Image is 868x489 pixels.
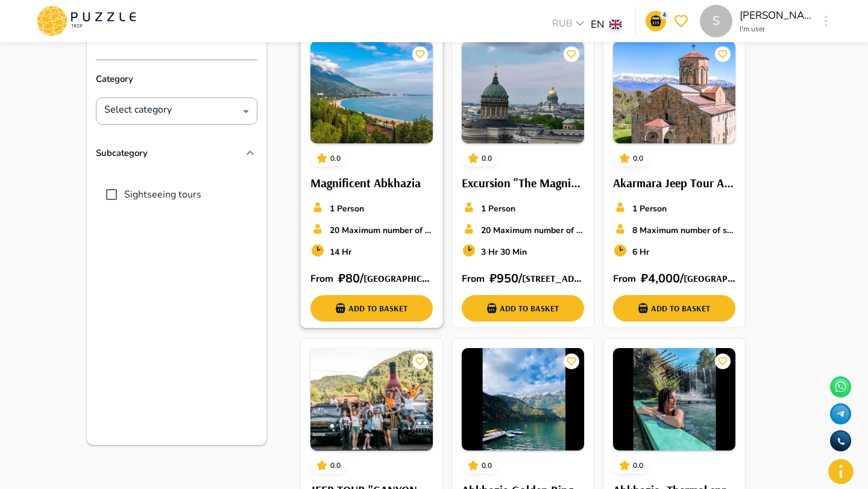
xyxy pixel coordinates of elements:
[740,8,812,23] p: [PERSON_NAME]
[96,172,257,222] div: Subcategory
[700,5,732,37] div: S
[313,150,330,167] button: card_icons
[310,173,433,193] h6: Magnificent Abkhazia
[632,246,649,258] p: 6 Hr
[715,46,731,62] button: card_icons
[660,11,668,20] p: 4
[633,153,643,164] p: 0.0
[412,354,428,369] button: card_icons
[96,134,257,172] div: Subcategory
[462,348,584,450] img: PuzzleTrip
[648,270,680,288] p: 4,000
[549,16,591,34] div: RUB
[465,150,482,167] button: card_icons
[497,270,518,288] p: 950
[481,224,584,237] p: 20 Maximum number of seats
[522,271,584,287] h6: [STREET_ADDRESS]
[616,457,633,474] button: card_icons
[462,272,489,286] p: From
[465,457,482,474] button: card_icons
[641,270,648,288] p: ₽
[330,224,433,237] p: 20 Maximum number of seats
[613,173,735,193] h6: Akarmara Jeep Tour Abkhazia
[363,271,433,287] h6: [GEOGRAPHIC_DATA], [GEOGRAPHIC_DATA], [GEOGRAPHIC_DATA]
[481,246,527,258] p: 3 Hr 30 Min
[124,187,201,202] span: Sightseeing tours
[481,202,515,215] p: 1 Person
[462,295,584,322] button: Add to basket
[96,60,257,98] p: Category
[684,271,735,287] h6: [GEOGRAPHIC_DATA], [GEOGRAPHIC_DATA], [GEOGRAPHIC_DATA]
[330,153,341,164] p: 0.0
[310,41,433,143] img: PuzzleTrip
[462,173,584,193] h6: Excursion "The Magnificent Petersburg of [PERSON_NAME] the Great"
[564,354,579,369] button: card_icons
[330,246,351,258] p: 14 Hr
[564,46,579,62] button: card_icons
[646,11,666,31] button: notifications
[632,224,735,237] p: 8 Maximum number of seats
[740,23,812,34] p: I'm user
[715,354,731,369] button: card_icons
[462,41,584,143] img: PuzzleTrip
[310,348,433,450] img: PuzzleTrip
[482,460,492,471] p: 0.0
[518,270,522,288] p: /
[616,150,633,167] button: card_icons
[338,270,345,288] p: ₽
[680,270,684,288] p: /
[310,295,433,322] button: Add to basket
[489,270,497,288] p: ₽
[310,272,338,286] p: From
[633,460,643,471] p: 0.0
[313,457,330,474] button: card_icons
[330,202,364,215] p: 1 Person
[613,348,735,450] img: PuzzleTrip
[482,153,492,164] p: 0.0
[613,41,735,143] img: PuzzleTrip
[345,270,360,288] p: 80
[591,17,605,33] p: EN
[96,146,148,160] p: Subcategory
[613,272,641,286] p: From
[412,46,428,62] button: card_icons
[360,270,363,288] p: /
[671,11,691,31] button: favorite
[632,202,667,215] p: 1 Person
[609,20,621,29] img: lang
[330,460,341,471] p: 0.0
[613,295,735,322] button: Add to basket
